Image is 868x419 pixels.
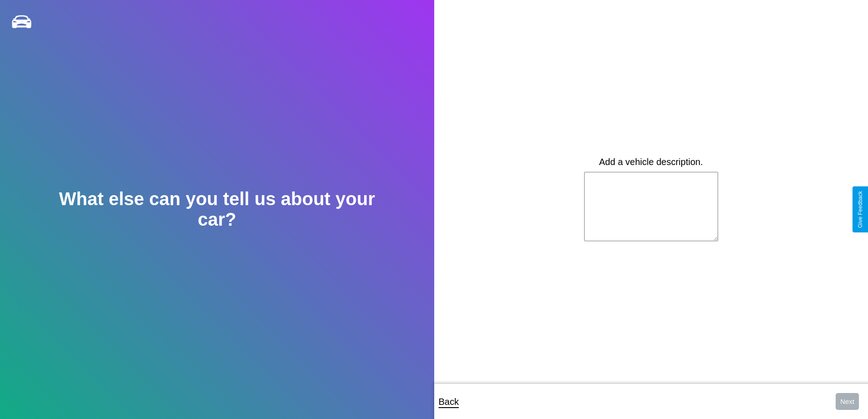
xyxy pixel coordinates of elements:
div: Give Feedback [857,191,863,228]
p: Back [439,393,459,410]
button: Next [836,393,859,410]
label: Add a vehicle description. [599,157,703,167]
h2: What else can you tell us about your car? [43,189,390,230]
